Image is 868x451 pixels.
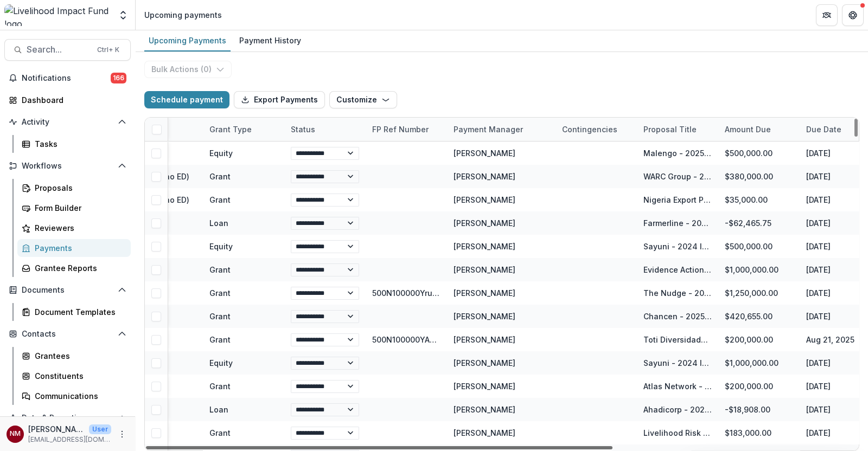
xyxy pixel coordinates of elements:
[95,44,122,56] div: Ctrl + K
[718,351,800,375] div: $1,000,000.00
[89,424,111,434] p: User
[209,264,231,275] div: Grant
[17,303,131,321] a: Document Templates
[372,287,441,299] div: 500N100000YruzmIAB
[4,409,131,427] button: Open Data & Reporting
[35,222,122,234] div: Reviewers
[556,124,624,135] div: Contingencies
[454,357,515,369] div: [PERSON_NAME]
[637,118,718,141] div: Proposal Title
[454,194,515,205] div: [PERSON_NAME]
[209,381,231,392] div: Grant
[718,165,800,188] div: $380,000.00
[643,404,712,415] div: Ahadicorp - 2024 Loan
[842,4,864,26] button: Get Help
[22,414,113,423] span: Data & Reporting
[209,217,228,229] div: Loan
[718,421,800,444] div: $183,000.00
[4,113,131,131] button: Open Activity
[209,427,231,439] div: Grant
[17,199,131,217] a: Form Builder
[643,147,712,159] div: Malengo - 2025 Investment
[718,258,800,281] div: $1,000,000.00
[35,306,122,318] div: Document Templates
[447,118,556,141] div: Payment Manager
[643,381,712,392] div: Atlas Network - 2025-27 Grant
[17,259,131,277] a: Grantee Reports
[643,194,712,205] div: Nigeria Export Promotion Council - 2025 GTKY
[209,241,233,252] div: Equity
[284,118,366,141] div: Status
[447,124,529,135] div: Payment Manager
[209,357,233,369] div: Equity
[643,241,712,252] div: Sayuni - 2024 Investment
[643,287,712,299] div: The Nudge - 2024-26 Grant
[144,30,231,51] a: Upcoming Payments
[718,118,800,141] div: Amount Due
[454,287,515,299] div: [PERSON_NAME]
[718,281,800,305] div: $1,250,000.00
[718,398,800,421] div: -$18,908.00
[35,262,122,274] div: Grantee Reports
[718,305,800,328] div: $420,655.00
[22,330,113,339] span: Contacts
[556,118,637,141] div: Contingencies
[27,44,91,55] span: Search...
[366,118,447,141] div: FP Ref Number
[454,381,515,392] div: [PERSON_NAME]
[22,162,113,171] span: Workflows
[800,124,848,135] div: Due Date
[22,74,111,83] span: Notifications
[454,404,515,415] div: [PERSON_NAME]
[643,427,712,439] div: Livelihood Risk Pool Contribution 2024-27
[372,334,441,345] div: 500N100000YAzoGIAT
[235,30,305,51] a: Payment History
[366,124,435,135] div: FP Ref Number
[643,171,712,182] div: WARC Group - 2025 Investment
[10,430,21,437] div: Njeri Muthuri
[22,286,113,295] span: Documents
[643,264,712,275] div: Evidence Action - 2023-26 Grant - Safe Water Initiative [GEOGRAPHIC_DATA]
[203,124,258,135] div: Grant Type
[454,264,515,275] div: [PERSON_NAME]
[144,9,222,21] div: Upcoming payments
[17,347,131,365] a: Grantees
[329,91,397,108] button: Customize
[454,217,515,229] div: [PERSON_NAME]
[35,242,122,254] div: Payments
[22,94,122,106] div: Dashboard
[235,33,305,48] div: Payment History
[35,370,122,382] div: Constituents
[203,118,284,141] div: Grant Type
[643,357,712,369] div: Sayuni - 2024 Investment
[4,4,111,26] img: Livelihood Impact Fund logo
[28,435,111,444] p: [EMAIL_ADDRESS][DOMAIN_NAME]
[140,7,226,23] nav: breadcrumb
[209,334,231,345] div: Grant
[454,147,515,159] div: [PERSON_NAME]
[454,334,515,345] div: [PERSON_NAME]
[284,124,322,135] div: Status
[35,390,122,402] div: Communications
[28,423,85,435] p: [PERSON_NAME]
[234,91,325,108] button: Export Payments
[209,287,231,299] div: Grant
[17,387,131,405] a: Communications
[4,325,131,343] button: Open Contacts
[643,334,712,345] div: Toti Diversidade - 2025 - New Lead
[718,375,800,398] div: $200,000.00
[209,404,228,415] div: Loan
[116,428,129,441] button: More
[718,328,800,351] div: $200,000.00
[454,241,515,252] div: [PERSON_NAME]
[454,427,515,439] div: [PERSON_NAME]
[144,91,229,108] button: Schedule payment
[22,118,113,127] span: Activity
[637,124,703,135] div: Proposal Title
[17,367,131,385] a: Constituents
[17,239,131,257] a: Payments
[209,194,231,205] div: Grant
